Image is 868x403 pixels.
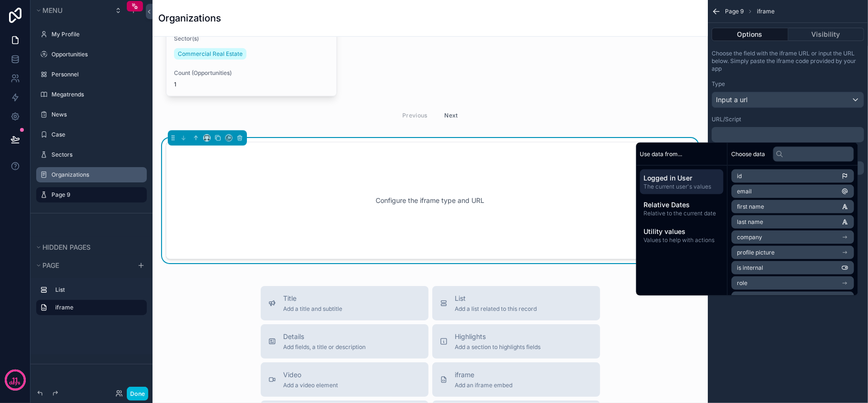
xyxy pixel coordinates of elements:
span: Add a title and subtitle [284,305,343,313]
span: Use data from... [640,150,683,158]
span: Input a url [716,95,747,105]
span: Page [42,261,59,269]
span: Highlights [455,332,541,341]
span: Relative to the current date [644,210,720,217]
label: News [51,111,141,118]
div: Configure the iframe type and URL [182,158,679,244]
span: Relative Dates [644,200,720,210]
button: Done [127,387,148,401]
div: scrollable content [636,166,727,252]
span: The current user's values [644,183,720,191]
label: List [55,286,139,294]
label: URL/Script [712,116,741,123]
label: Page 9 [51,191,141,199]
button: Options [712,28,788,41]
button: TitleAdd a title and subtitle [261,286,429,320]
span: iframe [757,8,775,15]
button: Menu [34,4,109,17]
button: Input a url [712,92,864,108]
p: days [10,379,21,387]
span: iframe [455,370,513,380]
label: My Profile [51,31,141,38]
button: VideoAdd a video element [261,362,429,397]
span: Title [284,294,343,303]
span: Add a list related to this record [455,305,537,313]
span: Choose data [732,150,766,158]
label: Organizations [51,171,141,179]
span: Add a section to highlights fields [455,343,541,351]
h1: Organizations [158,11,221,25]
button: Visibility [788,28,865,41]
span: Values to help with actions [644,236,720,244]
label: iframe [55,304,139,311]
span: Add a video element [284,382,338,389]
span: Logged in User [644,173,720,183]
label: Megatrends [51,91,141,98]
button: ListAdd a list related to this record [432,286,600,320]
span: Menu [42,6,62,14]
button: DetailsAdd fields, a title or description [261,324,429,359]
span: List [455,294,537,303]
label: Case [51,131,141,138]
label: Personnel [51,71,141,78]
div: scrollable content [31,278,153,325]
span: Add an iframe embed [455,382,513,389]
button: HighlightsAdd a section to highlights fields [432,324,600,359]
span: Add fields, a title or description [284,343,366,351]
label: Type [712,80,725,88]
span: Utility values [644,227,720,236]
span: Page 9 [725,8,744,15]
span: Video [284,370,338,380]
p: 11 [12,375,18,385]
label: Sectors [51,151,141,159]
p: Choose the field with the iframe URL or input the URL below. Simply paste the iframe code provide... [712,50,864,73]
button: iframeAdd an iframe embed [432,362,600,397]
div: scrollable content [712,127,864,142]
span: Hidden pages [42,243,91,251]
button: Page [34,259,132,272]
button: Hidden pages [34,241,143,254]
span: Details [284,332,366,341]
label: Opportunities [51,51,141,58]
